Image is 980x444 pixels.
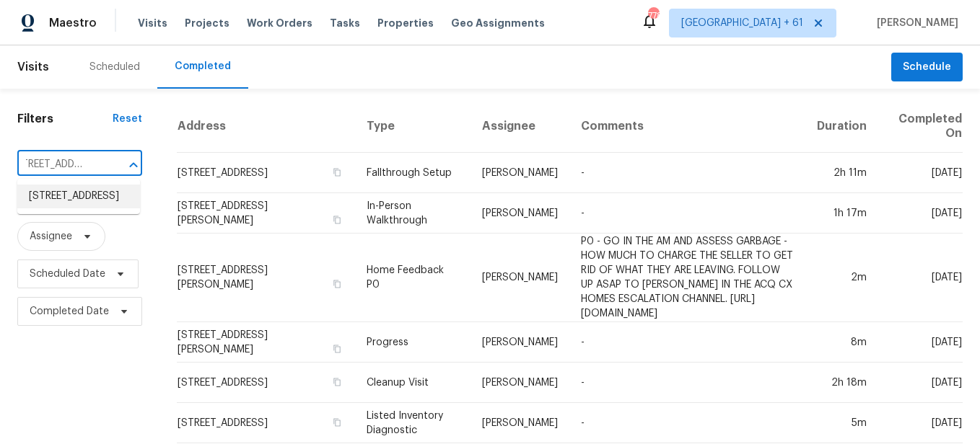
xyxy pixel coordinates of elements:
[805,363,878,403] td: 2h 18m
[49,16,97,30] span: Maestro
[177,322,355,363] td: [STREET_ADDRESS][PERSON_NAME]
[569,234,805,322] td: P0 - GO IN THE AM AND ASSESS GARBAGE - HOW MUCH TO CHARGE THE SELLER TO GET RID OF WHAT THEY ARE ...
[331,166,344,179] button: Copy Address
[177,193,355,234] td: [STREET_ADDRESS][PERSON_NAME]
[569,403,805,443] td: -
[355,234,471,322] td: Home Feedback P0
[471,403,569,443] td: [PERSON_NAME]
[871,16,958,30] span: [PERSON_NAME]
[805,193,878,234] td: 1h 17m
[471,100,569,153] th: Assignee
[569,363,805,403] td: -
[878,153,963,193] td: [DATE]
[471,363,569,403] td: [PERSON_NAME]
[355,153,471,193] td: Fallthrough Setup
[805,403,878,443] td: 5m
[123,155,144,175] button: Close
[355,193,471,234] td: In-Person Walkthrough
[30,229,72,244] span: Assignee
[331,213,344,226] button: Copy Address
[331,277,344,290] button: Copy Address
[569,322,805,363] td: -
[177,363,355,403] td: [STREET_ADDRESS]
[569,100,805,153] th: Comments
[471,234,569,322] td: [PERSON_NAME]
[471,153,569,193] td: [PERSON_NAME]
[451,16,545,30] span: Geo Assignments
[681,16,803,30] span: [GEOGRAPHIC_DATA] + 61
[17,112,113,126] h1: Filters
[177,234,355,322] td: [STREET_ADDRESS][PERSON_NAME]
[331,416,344,429] button: Copy Address
[185,16,229,30] span: Projects
[878,363,963,403] td: [DATE]
[113,112,142,126] div: Reset
[805,322,878,363] td: 8m
[569,153,805,193] td: -
[878,193,963,234] td: [DATE]
[30,304,109,319] span: Completed Date
[878,100,963,153] th: Completed On
[177,100,355,153] th: Address
[89,60,140,74] div: Scheduled
[30,267,105,281] span: Scheduled Date
[355,322,471,363] td: Progress
[17,154,102,176] input: Search for an address...
[138,16,167,30] span: Visits
[331,342,344,355] button: Copy Address
[355,100,471,153] th: Type
[878,234,963,322] td: [DATE]
[331,376,344,388] button: Copy Address
[247,16,312,30] span: Work Orders
[377,16,434,30] span: Properties
[805,100,878,153] th: Duration
[471,193,569,234] td: [PERSON_NAME]
[878,322,963,363] td: [DATE]
[175,59,231,74] div: Completed
[648,9,658,23] div: 778
[177,403,355,443] td: [STREET_ADDRESS]
[17,185,140,208] li: [STREET_ADDRESS]
[471,322,569,363] td: [PERSON_NAME]
[878,403,963,443] td: [DATE]
[569,193,805,234] td: -
[805,153,878,193] td: 2h 11m
[891,53,963,82] button: Schedule
[177,153,355,193] td: [STREET_ADDRESS]
[17,51,49,83] span: Visits
[355,403,471,443] td: Listed Inventory Diagnostic
[903,58,951,76] span: Schedule
[805,234,878,322] td: 2m
[330,18,360,28] span: Tasks
[355,363,471,403] td: Cleanup Visit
